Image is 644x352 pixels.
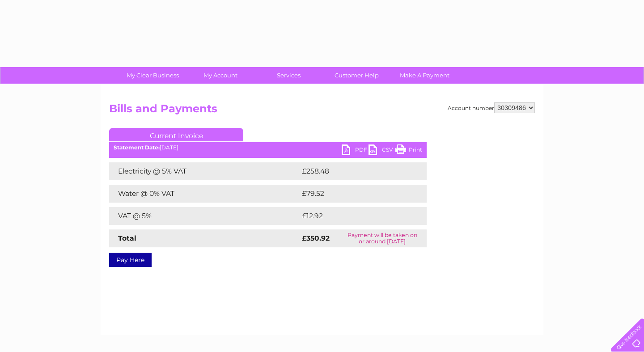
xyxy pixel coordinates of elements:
[302,234,330,242] strong: £350.92
[320,67,394,84] a: Customer Help
[300,207,408,225] td: £12.92
[116,67,190,84] a: My Clear Business
[109,185,300,203] td: Water @ 0% VAT
[184,67,258,84] a: My Account
[109,102,535,119] h2: Bills and Payments
[114,144,160,151] b: Statement Date:
[109,162,300,180] td: Electricity @ 5% VAT
[448,102,535,113] div: Account number
[252,67,326,84] a: Services
[300,162,411,180] td: £258.48
[388,67,462,84] a: Make A Payment
[109,253,152,267] a: Pay Here
[109,207,300,225] td: VAT @ 5%
[109,128,243,141] a: Current Invoice
[118,234,136,242] strong: Total
[109,144,427,151] div: [DATE]
[338,229,427,247] td: Payment will be taken on or around [DATE]
[342,144,369,157] a: PDF
[369,144,395,157] a: CSV
[395,144,422,157] a: Print
[300,185,408,203] td: £79.52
